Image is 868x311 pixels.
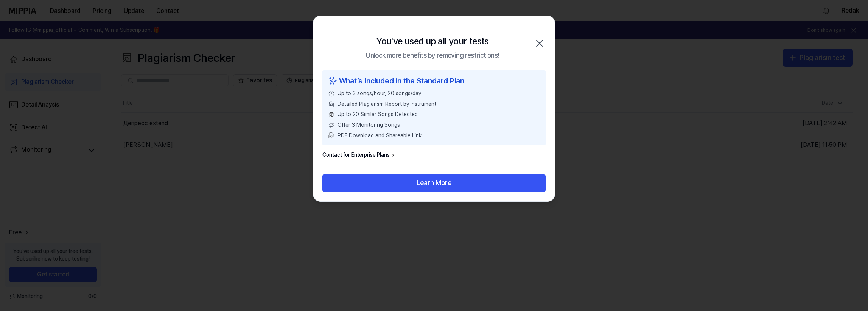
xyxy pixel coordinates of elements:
span: Up to 20 Similar Songs Detected [338,111,418,118]
a: Contact for Enterprise Plans [322,151,396,159]
div: You've used up all your tests [376,34,489,49]
span: Detailed Plagiarism Report by Instrument [338,101,436,108]
button: Learn More [322,174,546,192]
span: Up to 3 songs/hour, 20 songs/day [338,90,421,97]
div: Unlock more benefits by removing restrictions! [366,50,499,61]
img: sparkles icon [328,75,338,87]
span: PDF Download and Shareable Link [338,132,422,140]
img: PDF Download [328,132,334,138]
div: What’s Included in the Standard Plan [328,75,540,87]
span: Offer 3 Monitoring Songs [338,121,400,129]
